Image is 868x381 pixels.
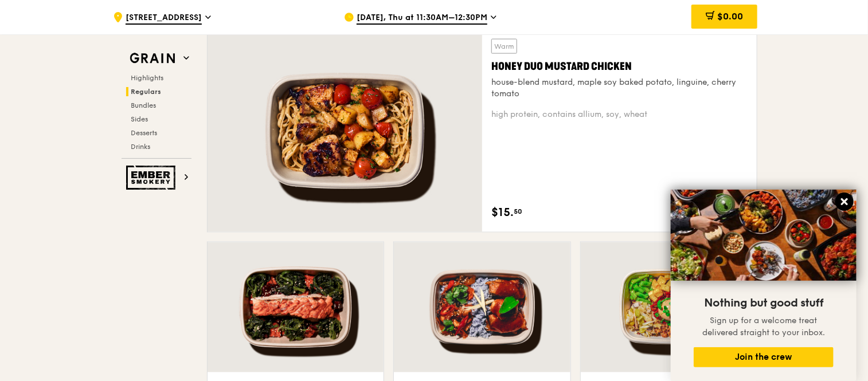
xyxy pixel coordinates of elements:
span: Sign up for a welcome treat delivered straight to your inbox. [702,316,825,337]
span: Regulars [131,88,161,96]
span: Drinks [131,143,150,151]
span: [STREET_ADDRESS] [126,12,202,25]
span: Sides [131,115,148,123]
span: Nothing but good stuff [704,296,823,310]
div: Warm [491,39,517,54]
span: [DATE], Thu at 11:30AM–12:30PM [357,12,487,25]
button: Join the crew [694,347,834,367]
div: high protein, contains allium, soy, wheat [491,109,748,120]
button: Close [835,193,854,211]
img: Grain web logo [126,48,179,69]
span: $0.00 [717,11,743,22]
img: DSC07876-Edit02-Large.jpeg [671,190,857,281]
div: Honey Duo Mustard Chicken [491,58,748,74]
span: $15. [491,205,514,222]
span: Desserts [131,129,157,137]
img: Ember Smokery web logo [126,166,179,190]
span: Bundles [131,101,156,109]
span: 50 [514,207,522,217]
span: Highlights [131,74,163,82]
div: house-blend mustard, maple soy baked potato, linguine, cherry tomato [491,77,748,100]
